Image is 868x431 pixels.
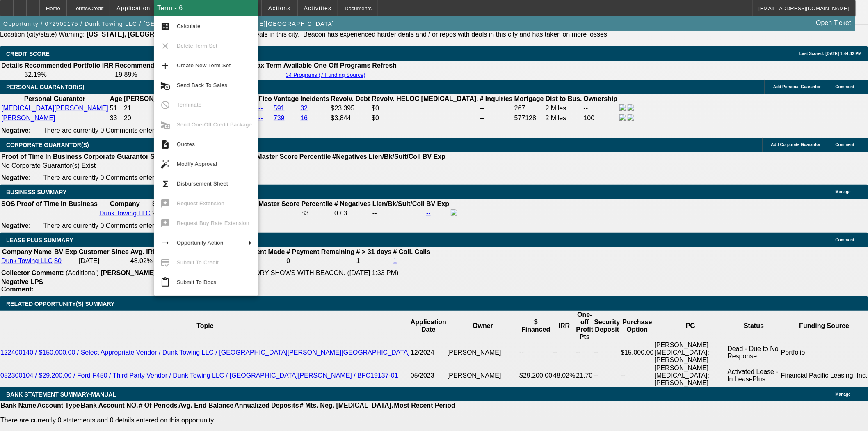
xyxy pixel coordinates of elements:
[583,104,618,113] td: --
[177,82,227,88] span: Send Back To Sales
[16,200,98,208] th: Proof of Time In Business
[177,279,216,285] span: Submit To Docs
[0,372,398,379] a: 052300104 / $29,200.00 / Ford F450 / Third Party Vendor / Dunk Towing LLC / [GEOGRAPHIC_DATA][PER...
[836,142,854,147] span: Comment
[2,248,52,255] b: Company Name
[553,311,576,341] th: IRR
[426,200,449,207] b: BV Exp
[836,392,851,397] span: Manage
[302,210,333,217] div: 83
[234,401,299,410] th: Annualized Deposits
[150,153,165,160] b: Start
[116,5,150,11] span: Application
[110,114,123,123] td: 33
[334,210,371,217] div: 0 / 3
[24,62,114,70] th: Recommended Portfolio IRR
[160,269,398,276] span: DISC DEAL NO PAYMENT HISTORY SHOWS WITH BEACON. ([DATE] 1:33 PM)
[123,114,196,123] td: 20
[619,104,626,111] img: facebook-icon.png
[546,95,582,102] b: Dist to Bus.
[123,104,196,113] td: 21
[24,71,114,79] td: 32.19%
[283,71,368,78] button: 34 Programs (7 Funding Source)
[799,51,862,56] span: Last Scored: [DATE] 1:44:42 PM
[262,0,297,16] button: Actions
[451,209,457,216] img: facebook-icon.png
[576,311,594,341] th: One-off Profit Pts
[300,105,308,112] a: 32
[0,417,455,424] p: There are currently 0 statements and 0 details entered on this opportunity
[54,248,77,255] b: BV Exp
[160,238,170,248] mat-icon: arrow_right_alt
[514,104,544,113] td: 267
[114,62,201,70] th: Recommended One Off IRR
[369,153,421,160] b: Lien/Bk/Suit/Coll
[621,364,654,387] td: --
[160,140,170,149] mat-icon: request_quote
[298,0,338,16] button: Activities
[836,85,854,89] span: Comment
[514,114,544,123] td: 577128
[79,248,129,255] b: Customer Since
[771,142,821,147] span: Add Corporate Guarantor
[372,200,425,207] b: Lien/Bk/Suit/Coll
[519,341,553,364] td: --
[304,5,332,11] span: Activities
[1,257,53,264] a: Dunk Towing LLC
[594,364,621,387] td: --
[410,311,447,341] th: Application Date
[1,62,23,70] th: Details
[177,141,195,147] span: Quotes
[6,189,66,195] span: BUSINESS SUMMARY
[836,238,854,242] span: Comment
[54,257,62,264] a: $0
[24,95,85,102] b: Personal Guarantor
[393,248,431,255] b: # Coll. Calls
[233,257,285,265] td: 2
[177,23,201,29] span: Calculate
[447,311,519,341] th: Owner
[66,269,99,276] span: (Additional)
[299,153,331,160] b: Percentile
[371,104,479,113] td: $0
[480,104,513,113] td: --
[447,364,519,387] td: [PERSON_NAME]
[233,248,285,255] b: # Payment Made
[727,364,781,387] td: Activated Lease - In LeasePlus
[356,248,392,255] b: # > 31 days
[372,62,397,70] th: Refresh
[274,105,285,112] a: 591
[268,5,291,11] span: Actions
[152,209,167,218] td: 2020
[87,31,198,38] b: [US_STATE], [GEOGRAPHIC_DATA]
[727,341,781,364] td: Dead - Due to No Response
[110,0,156,16] button: Application
[654,341,727,364] td: [PERSON_NAME][MEDICAL_DATA]; [PERSON_NAME]
[628,104,634,111] img: linkedin-icon.png
[371,114,479,123] td: $0
[576,364,594,387] td: 21.70
[553,341,576,364] td: --
[1,115,55,122] a: [PERSON_NAME]
[78,257,129,265] td: [DATE]
[177,62,231,69] span: Create New Term Set
[1,174,31,181] b: Negative:
[423,153,445,160] b: BV Exp
[6,84,85,90] span: PERSONAL GUARANTOR(S)
[619,114,626,121] img: facebook-icon.png
[43,127,217,134] span: There are currently 0 Comments entered on this opportunity
[101,269,158,276] b: [PERSON_NAME]:
[545,114,582,123] td: 2 Miles
[393,257,397,264] a: 1
[372,209,425,218] td: --
[628,114,634,121] img: linkedin-icon.png
[519,311,553,341] th: $ Financed
[410,364,447,387] td: 05/2023
[286,257,355,265] td: 0
[6,50,50,57] span: CREDIT SCORE
[99,210,151,217] a: Dunk Towing LLC
[274,115,285,122] a: 739
[1,200,16,208] th: SOS
[394,401,456,410] th: Most Recent Period
[331,95,370,102] b: Revolv. Debt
